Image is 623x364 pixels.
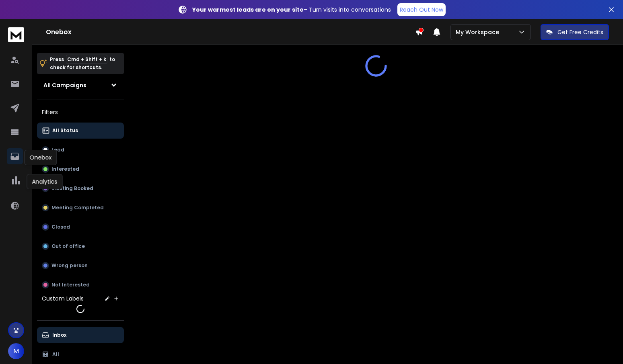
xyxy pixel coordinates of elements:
p: Lead [51,147,64,153]
button: All [37,346,124,362]
p: Reach Out Now [400,6,443,14]
span: Cmd + Shift + k [66,55,107,64]
button: M [8,343,24,359]
button: Get Free Credits [541,24,609,40]
a: Reach Out Now [397,3,446,16]
button: Inbox [37,327,124,343]
p: My Workspace [456,28,502,36]
div: Onebox [25,150,57,165]
p: Closed [51,224,70,230]
p: – Turn visits into conversations [192,6,391,14]
strong: Your warmest leads are on your site [192,6,304,14]
p: Out of office [51,243,85,249]
p: Wrong person [51,262,88,269]
p: Meeting Completed [51,204,104,211]
p: Inbox [52,332,66,338]
h1: Onebox [46,27,415,37]
p: All [52,351,59,358]
button: All Campaigns [37,77,124,93]
img: logo [8,27,24,42]
h3: Filters [37,106,124,118]
p: All Status [52,127,78,134]
h1: All Campaigns [43,81,86,89]
button: Interested [37,161,124,177]
button: Meeting Booked [37,180,124,196]
h3: Custom Labels [42,294,84,303]
button: Meeting Completed [37,200,124,216]
button: Lead [37,142,124,158]
button: All Status [37,123,124,139]
button: Wrong person [37,258,124,274]
p: Meeting Booked [51,185,93,192]
p: Not Interested [51,282,90,288]
p: Press to check for shortcuts. [50,55,115,72]
button: Out of office [37,238,124,254]
div: Analytics [27,174,63,189]
button: Not Interested [37,277,124,293]
p: Interested [51,166,79,172]
p: Get Free Credits [557,28,603,36]
button: Closed [37,219,124,235]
